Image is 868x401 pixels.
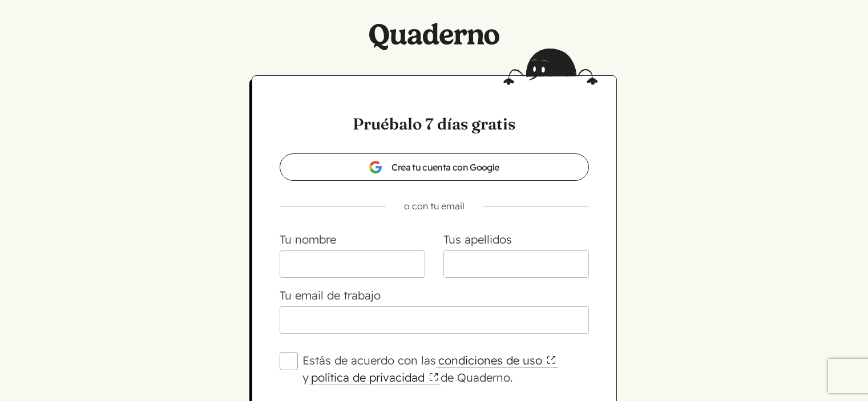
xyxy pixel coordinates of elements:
label: Estás de acuerdo con las y de Quaderno. [302,352,589,386]
p: o con tu email [261,199,607,213]
label: Tu email de trabajo [280,288,381,302]
a: condiciones de uso [436,353,558,368]
label: Tu nombre [280,232,336,246]
span: Crea tu cuenta con Google [369,160,499,174]
label: Tus apellidos [443,232,512,246]
a: Crea tu cuenta con Google [280,153,589,181]
a: política de privacidad [309,370,441,385]
h1: Pruébalo 7 días gratis [280,112,589,135]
